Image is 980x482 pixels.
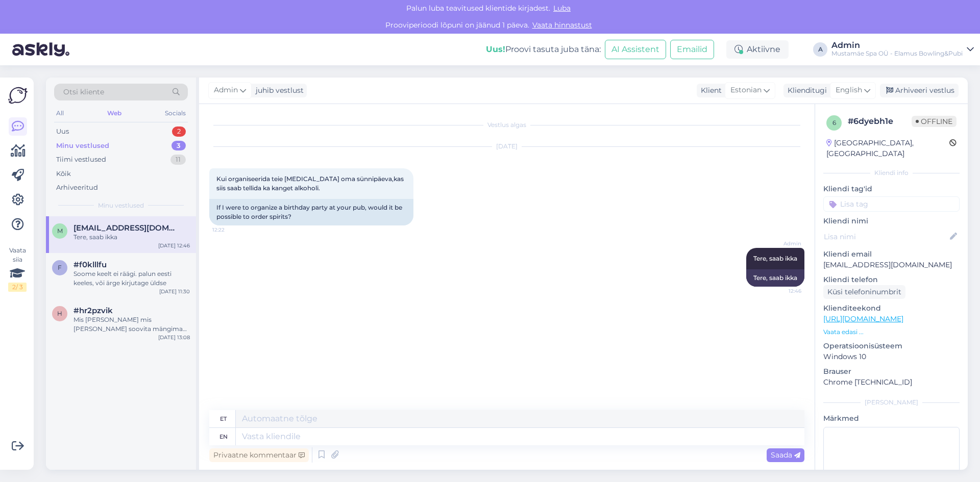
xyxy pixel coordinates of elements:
div: Tere, saab ikka [746,269,804,287]
p: Kliendi telefon [823,274,960,285]
span: #f0klllfu [73,260,107,269]
span: 6 [832,119,836,126]
div: Arhiveeri vestlus [880,84,959,97]
div: If I were to organize a birthday party at your pub, would it be possible to order spirits? [209,199,413,225]
div: All [54,107,66,120]
div: Aktiivne [726,40,789,59]
span: marek45@hot.ee [73,223,180,233]
p: Kliendi tag'id [823,184,960,194]
span: English [836,85,862,96]
div: 3 [171,141,186,151]
span: Admin [214,85,238,96]
span: f [58,264,62,271]
span: #hr2pzvik [73,306,113,315]
div: # 6dyebh1e [848,115,912,128]
div: Vaata siia [8,246,27,292]
div: [PERSON_NAME] [823,398,960,407]
a: Vaata hinnastust [529,20,595,30]
span: 12:22 [212,226,251,234]
button: AI Assistent [605,40,666,59]
span: Tere, saab ikka [753,255,797,262]
span: Estonian [730,85,762,96]
div: [DATE] [209,142,804,151]
div: Arhiveeritud [56,183,98,193]
p: Brauser [823,366,960,377]
div: Kõik [56,169,71,179]
span: Minu vestlused [98,201,144,210]
div: Küsi telefoninumbrit [823,285,905,299]
p: [EMAIL_ADDRESS][DOMAIN_NAME] [823,260,960,270]
a: AdminMustamäe Spa OÜ - Elamus Bowling&Pubi [831,41,974,58]
div: Mis [PERSON_NAME] mis [PERSON_NAME] soovita mängima tulla? [PERSON_NAME] [PERSON_NAME] tundi? [73,315,190,334]
span: Luba [550,4,574,13]
p: Kliendi nimi [823,216,960,226]
div: et [220,410,227,427]
div: Socials [163,107,188,120]
div: Kliendi info [823,168,960,177]
div: Proovi tasuta juba täna: [486,43,601,56]
div: Tiimi vestlused [56,155,106,165]
span: 12:46 [763,287,801,295]
p: Vaata edasi ... [823,327,960,337]
div: Minu vestlused [56,141,109,151]
div: Uus [56,126,69,137]
p: Chrome [TECHNICAL_ID] [823,377,960,388]
a: [URL][DOMAIN_NAME] [823,314,903,323]
div: Privaatne kommentaar [209,448,309,462]
div: Tere, saab ikka [73,233,190,242]
div: Vestlus algas [209,120,804,130]
span: Offline [912,116,957,127]
div: Klient [697,85,722,96]
div: en [219,428,228,445]
div: Web [105,107,124,120]
div: [DATE] 13:08 [158,334,190,341]
p: Märkmed [823,413,960,424]
div: [GEOGRAPHIC_DATA], [GEOGRAPHIC_DATA] [826,138,949,159]
div: [DATE] 12:46 [158,242,190,249]
div: juhib vestlust [252,85,304,96]
p: Windows 10 [823,351,960,362]
span: h [57,310,62,317]
div: Klienditugi [783,85,827,96]
span: Otsi kliente [63,87,104,97]
div: Admin [831,41,963,49]
b: Uus! [486,44,505,54]
span: Saada [771,450,800,460]
p: Klienditeekond [823,303,960,314]
div: 11 [170,155,186,165]
div: Soome keelt ei räägi. palun eesti keeles, või ärge kirjutage üldse [73,269,190,288]
input: Lisa tag [823,196,960,212]
div: Mustamäe Spa OÜ - Elamus Bowling&Pubi [831,49,963,58]
div: [DATE] 11:30 [159,288,190,295]
span: Admin [763,240,801,247]
span: Kui organiseerida teie [MEDICAL_DATA] oma sünnipäeva,kas siis saab tellida ka kanget alkoholi. [216,175,405,192]
img: Askly Logo [8,86,28,105]
p: Kliendi email [823,249,960,260]
div: A [813,42,827,57]
div: 2 [172,126,186,137]
div: 2 / 3 [8,283,27,292]
span: m [57,227,63,235]
p: Operatsioonisüsteem [823,341,960,351]
button: Emailid [670,40,714,59]
input: Lisa nimi [824,231,948,242]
